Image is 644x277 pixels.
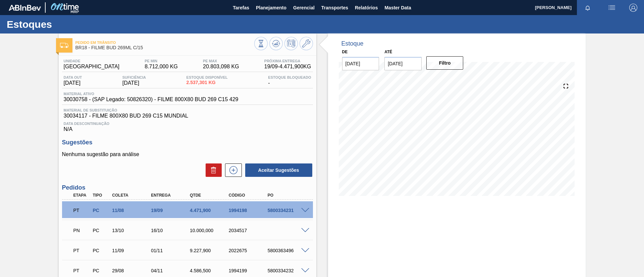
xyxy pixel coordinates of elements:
[62,184,313,191] h3: Pedidos
[384,57,422,70] input: dd/mm/yyyy
[149,248,193,253] div: 01/11/2025
[110,208,154,213] div: 11/08/2025
[188,193,232,198] div: Qtde
[64,80,82,86] span: [DATE]
[188,208,232,213] div: 4.471,900
[72,203,92,218] div: Pedido em Trânsito
[64,108,311,112] span: Material de Substituição
[577,3,598,12] button: Notificações
[342,57,379,70] input: dd/mm/yyyy
[284,37,298,50] button: Programar Estoque
[222,163,242,177] div: Nova sugestão
[426,56,464,70] button: Filtro
[264,64,311,70] span: 19/09 - 4.471,900 KG
[245,163,312,177] button: Aceitar Sugestões
[188,228,232,233] div: 10.000,000
[72,223,92,238] div: Pedido em Negociação
[256,4,286,12] span: Planejamento
[188,268,232,273] div: 4.586,500
[203,64,239,70] span: 20.803,098 KG
[73,228,90,233] p: PN
[266,268,310,273] div: 5800334232
[186,75,228,79] span: Estoque Disponível
[62,151,313,157] p: Nenhuma sugestão para análise
[91,268,111,273] div: Pedido de Compra
[110,268,154,273] div: 29/08/2025
[91,193,111,198] div: Tipo
[188,248,232,253] div: 9.227,900
[9,5,41,11] img: TNhmsLtSVTkK8tSr43FrP2fwEKptu5GPRR3wAAAABJRU5ErkJggg==
[64,92,238,96] span: Material ativo
[384,50,392,54] label: Até
[300,37,313,50] button: Ir ao Master Data / Geral
[608,4,616,12] img: userActions
[227,193,271,198] div: Código
[110,228,154,233] div: 13/10/2025
[145,59,178,63] span: PE MIN
[227,248,271,253] div: 2022675
[227,228,271,233] div: 2034517
[64,64,120,70] span: [GEOGRAPHIC_DATA]
[64,59,120,63] span: Unidade
[110,248,154,253] div: 11/09/2025
[266,193,310,198] div: PO
[75,41,254,45] span: Pedido em Trânsito
[266,75,313,86] div: -
[64,113,311,119] span: 30034117 - FILME 800X80 BUD 269 C15 MUNDIAL
[254,37,268,50] button: Visão Geral dos Estoques
[7,20,126,28] h1: Estoques
[149,193,193,198] div: Entrega
[341,40,364,47] div: Estoque
[203,59,239,63] span: PE MAX
[72,193,92,198] div: Etapa
[64,75,82,79] span: Data out
[62,139,313,146] h3: Sugestões
[60,43,68,48] img: Ícone
[384,4,411,12] span: Master Data
[122,75,146,79] span: Suficiência
[264,59,311,63] span: Próxima Entrega
[293,4,315,12] span: Gerencial
[269,37,283,50] button: Atualizar Gráfico
[72,243,92,258] div: Pedido em Trânsito
[73,268,90,273] p: PT
[233,4,249,12] span: Tarefas
[321,4,348,12] span: Transportes
[266,208,310,213] div: 5800334231
[64,122,311,126] span: Data Descontinuação
[227,268,271,273] div: 1994199
[268,75,311,79] span: Estoque Bloqueado
[149,208,193,213] div: 19/09/2025
[73,208,90,213] p: PT
[149,268,193,273] div: 04/11/2025
[145,64,178,70] span: 8.712,000 KG
[342,50,348,54] label: De
[122,80,146,86] span: [DATE]
[629,4,637,12] img: Logout
[186,80,228,85] span: 2.537,301 KG
[62,119,313,132] div: N/A
[355,4,378,12] span: Relatórios
[91,208,111,213] div: Pedido de Compra
[110,193,154,198] div: Coleta
[202,163,222,177] div: Excluir Sugestões
[75,45,254,50] span: BR18 - FILME BUD 269ML C/15
[227,208,271,213] div: 1994198
[64,96,238,102] span: 30030758 - (SAP Legado: 50826320) - FILME 800X80 BUD 269 C15 429
[73,248,90,253] p: PT
[266,248,310,253] div: 5800363496
[242,163,313,178] div: Aceitar Sugestões
[91,248,111,253] div: Pedido de Compra
[149,228,193,233] div: 16/10/2025
[91,228,111,233] div: Pedido de Compra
